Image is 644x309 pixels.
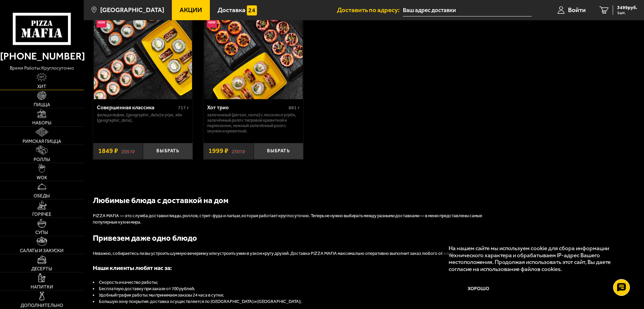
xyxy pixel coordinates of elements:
[203,1,303,99] a: АкционныйНовинкаХот трио
[403,4,532,16] input: Ваш адрес доставки
[35,230,48,235] span: Супы
[31,267,52,271] span: Десерты
[31,285,53,289] span: Напитки
[37,176,47,180] span: WOK
[93,292,496,299] li: Удобный график работы: мы принимаем заказы 24 часа в сутки;
[32,121,51,125] span: Наборы
[23,139,61,144] span: Римская пицца
[37,84,46,89] span: Хит
[617,11,637,15] span: 1 шт.
[289,105,300,111] span: 881 г
[32,212,51,217] span: Горячее
[93,213,496,226] p: PIZZA MAFIA — это служба доставки пиццы, роллов, стрит-фуда и лапши, которая работает круглосуточ...
[247,5,257,15] img: 15daf4d41897b9f0e9f617042186c801.svg
[218,7,245,13] span: Доставка
[209,148,228,154] span: 1999 ₽
[180,7,202,13] span: Акции
[337,7,403,13] span: Доставить по адресу:
[178,105,189,111] span: 717 г
[449,279,509,299] button: Хорошо
[93,286,496,292] li: Бесплатную доставку при заказе от 700 рублей;
[93,299,496,305] li: Большую зону покрытия: доставка осуществляется по [GEOGRAPHIC_DATA] и [GEOGRAPHIC_DATA];
[143,143,193,159] button: Выбрать
[93,264,172,272] span: Наши клиенты любят нас за:
[93,250,496,257] p: Неважно, собираетесь ли вы устроить шумную вечеринку или устроить ужин в узком кругу друзей. Дост...
[93,279,496,286] li: Скорость и качество работы;
[207,104,287,111] div: Хот трио
[97,112,189,123] p: Филадельфия, [GEOGRAPHIC_DATA] в угре, Эби [GEOGRAPHIC_DATA].
[98,148,118,154] span: 1849 ₽
[94,1,192,99] img: Совершенная классика
[449,245,624,273] p: На нашем сайте мы используем cookie для сбора информации технического характера и обрабатываем IP...
[232,148,245,154] s: 2307 ₽
[204,1,302,99] img: Хот трио
[617,5,637,10] span: 3499 руб.
[20,248,64,253] span: Салаты и закуски
[93,233,197,243] b: Привезем даже одно блюдо
[34,194,50,198] span: Обеды
[254,143,303,159] button: Выбрать
[121,148,135,154] s: 2057 ₽
[97,17,107,28] img: Новинка
[100,7,164,13] span: [GEOGRAPHIC_DATA]
[93,196,228,205] b: Любимые блюда с доставкой на дом
[207,112,300,134] p: Запеченный [PERSON_NAME] с лососем и угрём, Запечённый ролл с тигровой креветкой и пармезаном, Не...
[34,157,50,162] span: Роллы
[21,303,63,308] span: Дополнительно
[97,104,177,111] div: Совершенная классика
[207,17,217,28] img: Новинка
[93,1,193,99] a: АкционныйНовинкаСовершенная классика
[568,7,586,13] span: Войти
[34,103,50,107] span: Пицца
